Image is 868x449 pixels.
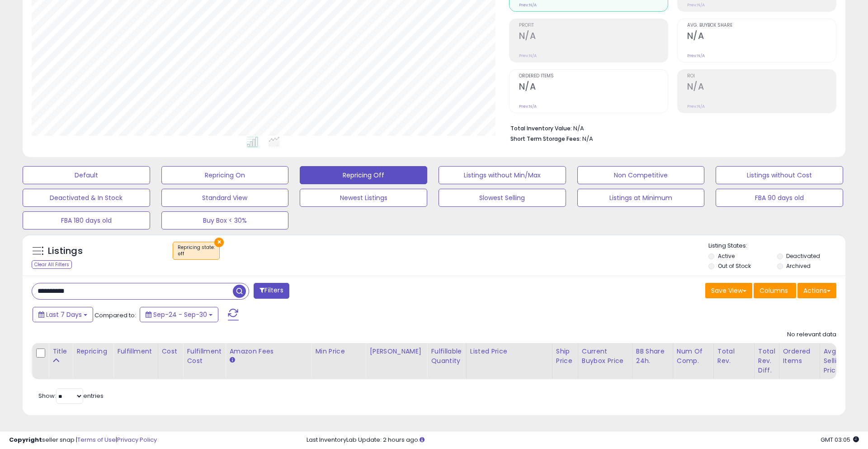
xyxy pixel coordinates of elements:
button: Columns [754,283,796,298]
div: Current Buybox Price [582,347,628,366]
small: Prev: N/A [687,2,705,8]
div: Last InventoryLab Update: 2 hours ago. [307,436,859,444]
strong: Copyright [9,435,42,444]
span: Profit [519,23,668,28]
small: Prev: N/A [519,2,537,8]
h2: N/A [687,81,836,94]
div: Fulfillment Cost [187,347,222,366]
span: Columns [759,286,788,295]
div: off [178,251,215,257]
h2: N/A [519,31,668,43]
button: Actions [797,283,836,298]
button: Repricing On [161,166,289,184]
p: Listing States: [708,242,845,250]
div: Fulfillment [117,347,154,356]
span: Compared to: [94,311,136,320]
b: Total Inventory Value: [510,124,572,132]
button: Non Competitive [577,166,705,184]
button: Newest Listings [300,189,427,207]
a: Privacy Policy [117,435,157,444]
span: Sep-24 - Sep-30 [153,310,207,319]
li: N/A [510,122,830,133]
label: Out of Stock [718,262,751,270]
button: Filters [254,283,289,299]
div: Cost [162,347,179,356]
small: Prev: N/A [687,53,705,58]
div: Listed Price [470,347,548,356]
div: Ship Price [556,347,574,366]
div: [PERSON_NAME] [369,347,423,356]
small: Prev: N/A [519,53,537,58]
h2: N/A [519,81,668,94]
small: Prev: N/A [687,104,705,109]
label: Deactivated [786,252,820,260]
div: Clear All Filters [32,260,72,269]
button: Slowest Selling [439,189,566,207]
div: Total Rev. Diff. [758,347,775,375]
div: Ordered Items [783,347,816,366]
div: Total Rev. [717,347,750,366]
button: × [214,238,224,247]
span: 2025-10-8 03:05 GMT [821,435,859,444]
button: FBA 90 days old [716,189,843,207]
label: Active [718,252,735,260]
div: Min Price [315,347,362,356]
div: Repricing [76,347,109,356]
button: Listings without Min/Max [439,166,566,184]
div: Num of Comp. [677,347,710,366]
div: Title [52,347,69,356]
div: Amazon Fees [229,347,307,356]
div: BB Share 24h. [636,347,669,366]
div: Fulfillable Quantity [431,347,462,366]
h5: Listings [48,245,83,258]
h2: N/A [687,31,836,43]
button: FBA 180 days old [23,211,150,229]
span: Ordered Items [519,74,668,79]
label: Archived [786,262,811,270]
button: Listings without Cost [716,166,843,184]
button: Default [23,166,150,184]
span: ROI [687,74,836,79]
span: Repricing state : [178,244,215,258]
div: Avg Selling Price [824,347,857,375]
span: N/A [582,134,593,143]
button: Listings at Minimum [577,189,705,207]
span: Last 7 Days [46,310,82,319]
div: seller snap | | [9,436,157,444]
small: Prev: N/A [519,104,537,109]
small: Amazon Fees. [229,356,235,364]
div: No relevant data [787,330,836,339]
b: Short Term Storage Fees: [510,135,581,143]
button: Repricing Off [300,166,427,184]
button: Sep-24 - Sep-30 [140,307,218,322]
button: Deactivated & In Stock [23,189,150,207]
button: Last 7 Days [33,307,93,322]
button: Save View [705,283,752,298]
button: Buy Box < 30% [161,211,289,229]
span: Show: entries [38,392,104,400]
span: Avg. Buybox Share [687,23,836,28]
a: Terms of Use [77,435,116,444]
button: Standard View [161,189,289,207]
